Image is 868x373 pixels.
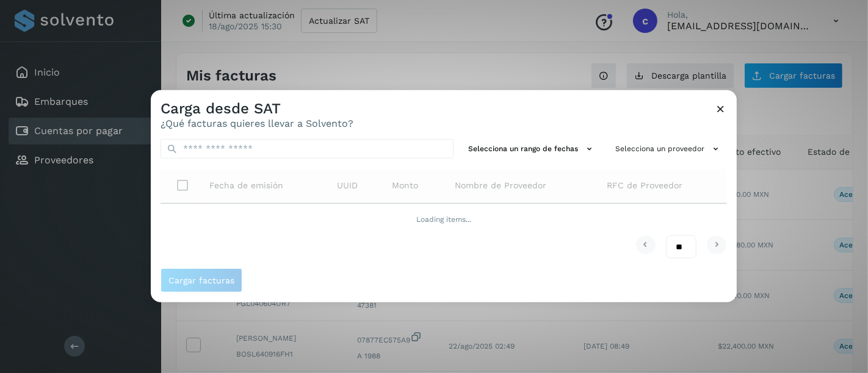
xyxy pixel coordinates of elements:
p: ¿Qué facturas quieres llevar a Solvento? [161,118,353,129]
span: Nombre de Proveedor [455,179,546,192]
span: Cargar facturas [168,276,234,285]
button: Cargar facturas [161,268,242,293]
span: UUID [337,179,358,192]
td: Loading items... [161,204,727,235]
button: Selecciona un proveedor [610,139,727,159]
button: Selecciona un rango de fechas [463,139,601,159]
span: Monto [392,179,418,192]
span: RFC de Proveedor [607,179,682,192]
span: Fecha de emisión [209,179,283,192]
h3: Carga desde SAT [161,100,353,118]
